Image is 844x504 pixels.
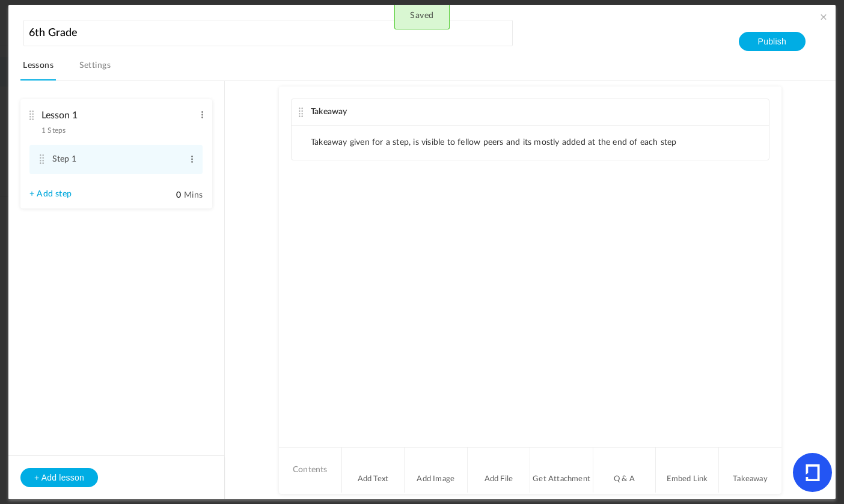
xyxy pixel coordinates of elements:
li: Takeaway given for a step, is visible to fellow peers and its mostly added at the end of each step [311,138,677,148]
li: Add Text [342,448,405,493]
li: Q & A [593,448,656,493]
span: Mins [184,191,203,199]
li: Add File [468,448,531,493]
span: Takeaway [311,108,347,116]
li: Embed Link [656,448,719,493]
button: Publish [739,32,806,51]
li: Takeaway [719,448,781,493]
li: Contents [279,448,342,493]
li: Add Image [405,448,468,493]
li: Get Attachment [530,448,593,493]
input: Mins [151,190,182,201]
